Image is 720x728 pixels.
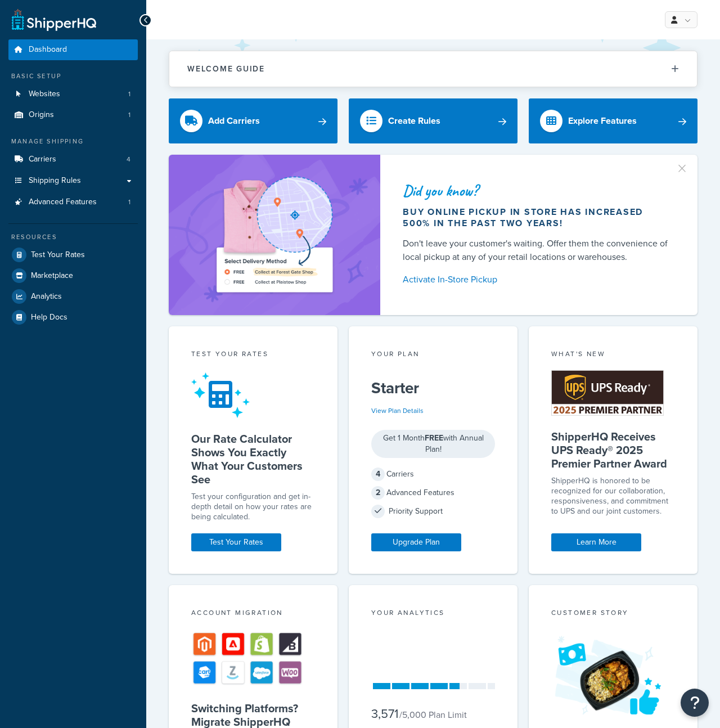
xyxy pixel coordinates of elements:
div: Your Analytics [371,608,495,621]
div: Basic Setup [8,71,138,81]
li: Origins [8,105,138,125]
div: Get 1 Month with Annual Plan! [371,430,495,458]
span: 1 [128,197,130,207]
div: Resources [8,232,138,242]
span: Advanced Features [29,197,97,207]
span: 3,571 [371,704,398,723]
span: 4 [371,468,385,481]
div: Did you know? [403,183,670,199]
button: Welcome Guide [169,51,697,87]
span: Origins [29,110,54,120]
a: Shipping Rules [8,170,138,191]
a: Carriers4 [8,149,138,170]
a: Test Your Rates [8,245,138,265]
a: Help Docs [8,307,138,327]
a: Activate In-Store Pickup [403,272,670,287]
span: Shipping Rules [29,176,81,186]
div: Priority Support [371,504,495,519]
a: Marketplace [8,266,138,286]
a: Create Rules [349,98,517,143]
a: Upgrade Plan [371,533,461,551]
span: Analytics [31,292,62,302]
div: Add Carriers [208,113,260,129]
a: View Plan Details [371,406,424,416]
a: Websites1 [8,84,138,105]
span: Websites [29,89,60,99]
h5: ShipperHQ Receives UPS Ready® 2025 Premier Partner Award [551,430,675,470]
span: 1 [128,89,130,99]
span: Carriers [29,155,56,164]
div: Account Migration [191,608,315,621]
h5: Starter [371,379,495,397]
span: 2 [371,486,385,500]
strong: FREE [425,432,443,444]
div: Test your configuration and get in-depth detail on how your rates are being calculated. [191,492,315,522]
div: Test your rates [191,349,315,362]
a: Dashboard [8,39,138,60]
span: Help Docs [31,313,67,322]
span: 4 [127,155,130,164]
div: Carriers [371,466,495,482]
li: Carriers [8,149,138,170]
a: Explore Features [529,98,697,143]
div: What's New [551,349,675,362]
a: Test Your Rates [191,533,281,551]
div: Your Plan [371,349,495,362]
span: Test Your Rates [31,250,85,260]
li: Websites [8,84,138,105]
a: Advanced Features1 [8,192,138,213]
button: Open Resource Center [681,689,709,717]
small: / 5,000 Plan Limit [399,708,467,721]
img: ad-shirt-map-b0359fc47e01cab431d101c4b569394f6a03f54285957d908178d52f29eb9668.png [190,172,359,298]
p: ShipperHQ is honored to be recognized for our collaboration, responsiveness, and commitment to UP... [551,476,675,516]
div: Don't leave your customer's waiting. Offer them the convenience of local pickup at any of your re... [403,237,670,264]
div: Advanced Features [371,485,495,501]
a: Learn More [551,533,641,551]
a: Add Carriers [169,98,337,143]
div: Customer Story [551,608,675,621]
span: 1 [128,110,130,120]
a: Origins1 [8,105,138,125]
div: Buy online pickup in store has increased 500% in the past two years! [403,206,670,229]
div: Create Rules [388,113,440,129]
h5: Our Rate Calculator Shows You Exactly What Your Customers See [191,432,315,486]
span: Dashboard [29,45,67,55]
div: Manage Shipping [8,137,138,146]
div: Explore Features [568,113,637,129]
li: Advanced Features [8,192,138,213]
h2: Welcome Guide [187,65,265,73]
span: Marketplace [31,271,73,281]
a: Analytics [8,286,138,307]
